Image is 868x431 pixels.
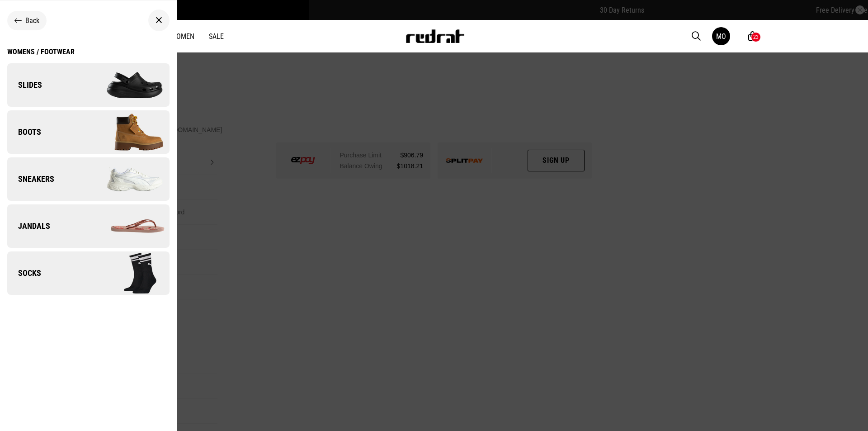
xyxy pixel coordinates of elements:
[25,16,39,25] span: Back
[7,63,170,107] a: Slides Slides
[7,174,54,185] span: Sneakers
[7,110,170,154] a: Boots Boots
[7,4,34,31] button: Open LiveChat chat widget
[7,80,42,90] span: Slides
[716,32,726,41] div: MO
[88,156,169,202] img: Sneakers
[753,34,759,40] div: 23
[7,251,170,295] a: Socks Socks
[209,32,224,41] a: Sale
[88,251,169,296] img: Socks
[7,221,50,232] span: Jandals
[7,157,170,201] a: Sneakers Sneakers
[171,32,194,41] a: Women
[7,47,75,63] a: Womens / Footwear
[88,204,169,249] img: Jandals
[7,204,170,248] a: Jandals Jandals
[7,268,41,279] span: Socks
[88,109,169,155] img: Boots
[7,47,75,56] div: Womens / Footwear
[405,29,465,43] img: Redrat logo
[7,127,41,137] span: Boots
[748,32,757,41] a: 23
[88,62,169,108] img: Slides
